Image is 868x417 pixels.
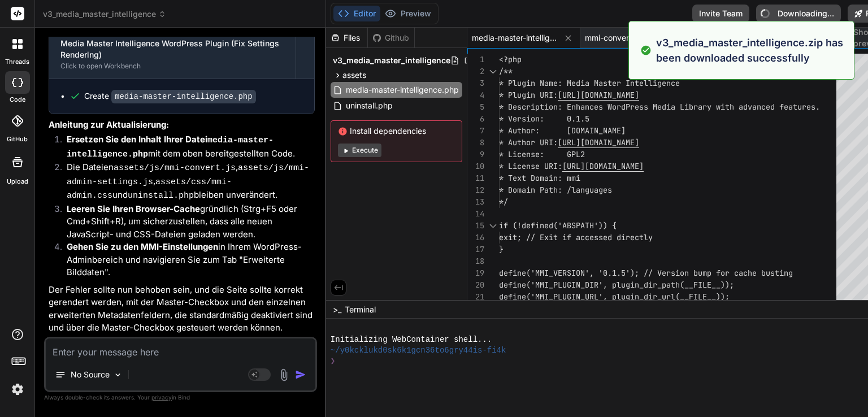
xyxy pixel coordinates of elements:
button: Downloading... [756,5,841,23]
code: assets/js/mmi-convert.js [114,163,236,173]
div: 18 [467,255,484,267]
span: [URL][DOMAIN_NAME] [558,137,639,147]
img: Pick Models [113,370,123,380]
div: Click to collapse the range. [485,220,500,232]
div: 2 [467,66,484,77]
p: Always double-check its answers. Your in Bind [44,392,317,403]
span: ; [725,292,730,302]
button: Editor [333,6,380,21]
span: if (!defined('ABSPATH')) { [499,220,617,231]
span: * Description: Enhances WordPress Media Library w [499,102,721,112]
span: [URL][DOMAIN_NAME] [562,161,644,171]
strong: Leeren Sie Ihren Browser-Cache [67,203,200,214]
div: 10 [467,160,484,172]
span: >_ [333,304,341,315]
span: media-master-intelligence.php [345,83,460,97]
div: Media Master Intelligence WordPress Plugin (Fix Settings Rendering) [60,38,284,60]
span: privacy [151,394,172,401]
span: exit; // Exit if accessed directly [499,232,653,242]
span: assets [342,69,366,81]
p: No Source [71,369,110,380]
span: * License: GPL2 [499,149,585,159]
label: code [10,95,25,105]
span: define('MMI_PLUGIN_URL', plugin_dir_url(__FILE__)) [499,292,725,302]
strong: Anleitung zur Aktualisierung: [49,119,169,130]
span: Terminal [345,304,376,315]
strong: Ersetzen Sie den Inhalt Ihrer Datei [67,134,274,159]
span: * Version: 0.1.5 [499,114,589,124]
span: * Author URI: [499,137,558,147]
img: attachment [277,368,290,381]
span: [URL][DOMAIN_NAME] [558,90,639,100]
button: Media Master Intelligence WordPress Plugin (Fix Settings Rendering)Click to open Workbench [49,30,296,79]
div: Create [84,90,256,102]
span: v3_media_master_intelligence [43,8,166,20]
span: define('MMI_PLUGIN_DIR', plugin_dir_path(__FILE__) [499,280,725,290]
button: Invite Team [692,5,749,23]
code: uninstall.php [128,191,194,201]
div: Click to open Workbench [60,62,284,71]
code: assets/js/mmi-admin-settings.js [67,163,309,187]
code: media-master-intelligence.php [111,90,256,103]
div: 11 [467,172,484,184]
label: GitHub [7,134,28,144]
div: 1 [467,54,484,66]
span: ~/y0kcklukd0sk6k1gcn36to6gry44is-fi4k [331,345,506,356]
span: } [499,244,504,254]
div: 13 [467,196,484,208]
button: Execute [338,144,381,157]
strong: Gehen Sie zu den MMI-Einstellungen [67,241,218,252]
span: * Plugin URI: [499,90,558,100]
p: v3_media_master_intelligence.zip has been downloaded successfully [656,35,847,66]
li: Die Dateien , , und bleiben unverändert. [58,161,315,203]
span: Initializing WebContainer shell... [331,335,492,345]
code: media-master-intelligence.php [67,136,274,159]
span: uninstall.php [345,99,394,112]
div: 3 [467,77,484,89]
span: * Text Domain: mmi [499,173,580,183]
span: r cache busting [725,268,793,278]
div: 17 [467,244,484,255]
div: 20 [467,279,484,291]
div: 15 [467,220,484,232]
span: * Plugin Name: Media Master Intelligence [499,78,680,88]
span: define('MMI_VERSION', '0.1.5'); // Version bump fo [499,268,725,278]
li: gründlich (Strg+F5 oder Cmd+Shift+R), um sicherzustellen, dass alle neuen JavaScript- und CSS-Dat... [58,203,315,241]
button: Preview [380,6,436,21]
label: Upload [7,177,28,186]
span: * Author: [DOMAIN_NAME] [499,125,626,136]
li: mit dem oben bereitgestellten Code. [58,133,315,161]
span: * Domain Path: /languages [499,185,612,195]
span: <?php [499,54,522,64]
span: mmi-convert.js [585,32,640,44]
div: 5 [467,101,484,113]
span: ith advanced features. [721,102,820,112]
div: 4 [467,89,484,101]
img: icon [295,369,306,380]
span: ); [725,280,734,290]
span: media-master-intelligence.php [472,32,557,44]
div: 9 [467,149,484,160]
span: ❯ [331,356,336,367]
div: 19 [467,267,484,279]
div: 21 [467,291,484,303]
img: settings [8,380,27,399]
div: 8 [467,137,484,149]
div: Github [368,32,414,44]
div: 16 [467,232,484,244]
li: in Ihrem WordPress-Adminbereich und navigieren Sie zum Tab "Erweiterte Bilddaten". [58,241,315,279]
p: Der Fehler sollte nun behoben sein, und die Seite sollte korrekt gerendert werden, mit der Master... [49,284,315,335]
span: v3_media_master_intelligence [333,55,450,66]
label: threads [5,57,29,67]
span: Install dependencies [338,125,455,137]
div: 12 [467,184,484,196]
span: * License URI: [499,161,562,171]
div: 14 [467,208,484,220]
div: 6 [467,113,484,125]
div: 7 [467,125,484,137]
img: alert [640,35,652,66]
div: Click to collapse the range. [485,66,500,77]
div: Files [326,32,367,44]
